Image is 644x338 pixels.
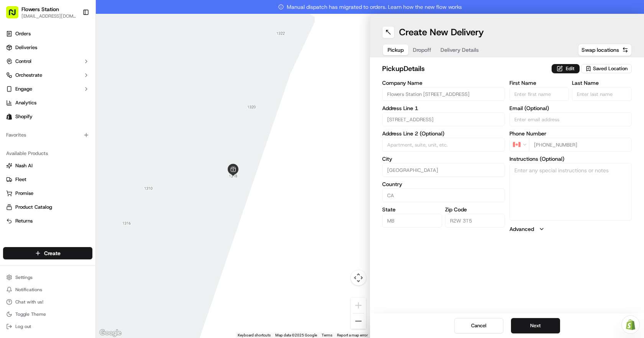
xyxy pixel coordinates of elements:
label: Address Line 1 [382,106,505,111]
a: Analytics [3,97,92,109]
span: Manual dispatch has migrated to orders. Learn how the new flow works [278,3,462,11]
input: Enter state [382,214,442,228]
a: Open this area in Google Maps (opens a new window) [98,328,123,338]
label: Address Line 2 (Optional) [382,131,505,136]
label: Country [382,181,505,187]
button: Zoom out [351,313,366,329]
label: Phone Number [509,131,632,136]
button: Returns [3,215,92,227]
button: Keyboard shortcuts [238,333,271,338]
span: Product Catalog [15,204,52,211]
div: Start new chat [26,73,126,81]
span: Toggle Theme [15,311,46,317]
label: First Name [509,80,569,86]
button: Start new chat [130,76,140,85]
span: Analytics [15,99,36,106]
a: Report a map error [337,333,368,337]
img: Google [98,328,123,338]
label: Zip Code [445,207,505,212]
span: Swap locations [582,46,619,54]
span: Settings [15,274,33,280]
span: Deliveries [15,44,37,51]
a: Deliveries [3,41,92,54]
input: Enter company name [382,87,505,101]
button: Orchestrate [3,69,92,81]
span: Pylon [76,130,93,136]
div: Favorites [3,129,92,141]
input: Enter country [382,188,505,202]
input: Enter phone number [529,138,632,152]
span: Saved Location [593,65,628,72]
button: Fleet [3,173,92,186]
a: Orders [3,28,92,40]
a: 📗Knowledge Base [5,108,62,122]
a: Fleet [6,176,89,183]
button: Engage [3,83,92,95]
span: Promise [15,190,33,197]
input: Enter first name [509,87,569,101]
button: Log out [3,321,92,332]
span: Delivery Details [440,46,479,54]
button: Flowers Station [21,5,59,13]
button: Product Catalog [3,201,92,213]
span: Log out [15,323,31,330]
span: Shopify [15,113,33,120]
label: Advanced [509,225,534,233]
button: Create [3,247,92,259]
button: Edit [552,64,580,73]
span: Chat with us! [15,299,43,305]
a: Promise [6,190,89,197]
span: Dropoff [413,46,431,54]
span: API Documentation [72,111,123,119]
input: Enter city [382,163,505,177]
h1: Create New Delivery [399,26,484,38]
span: Engage [15,86,32,92]
span: Map data ©2025 Google [275,333,317,337]
label: Company Name [382,80,505,86]
div: 💻 [65,112,71,118]
span: Fleet [15,176,26,183]
a: Powered byPylon [54,130,93,136]
a: Product Catalog [6,204,89,211]
div: 📗 [8,112,14,118]
button: Promise [3,187,92,200]
span: Knowledge Base [15,111,59,119]
button: Nash AI [3,160,92,172]
label: Last Name [572,80,632,86]
label: State [382,207,442,212]
div: We're available if you need us! [26,81,97,87]
a: Terms (opens in new tab) [322,333,332,337]
label: Email (Optional) [509,106,632,111]
a: Shopify [3,110,92,123]
button: Saved Location [581,63,632,74]
span: Pickup [388,46,404,54]
span: Create [44,249,61,257]
input: Enter email address [509,112,632,126]
button: Toggle Theme [3,309,92,320]
button: Flowers Station[EMAIL_ADDRESS][DOMAIN_NAME] [3,3,79,21]
span: Orders [15,30,31,37]
button: Chat with us! [3,297,92,307]
span: Notifications [15,287,42,293]
button: Advanced [509,225,632,233]
button: Swap locations [578,44,632,56]
label: Instructions (Optional) [509,156,632,162]
button: Map camera controls [351,270,366,285]
button: Zoom in [351,298,366,313]
img: Nash [8,8,23,23]
button: Notifications [3,284,92,295]
input: Apartment, suite, unit, etc. [382,138,505,152]
span: [EMAIL_ADDRESS][DOMAIN_NAME] [21,13,76,19]
span: Returns [15,218,33,224]
button: Settings [3,272,92,283]
label: City [382,156,505,162]
img: 1736555255976-a54dd68f-1ca7-489b-9aae-adbdc363a1c4 [8,73,21,87]
h2: pickup Details [382,63,547,74]
span: Control [15,58,31,65]
button: Control [3,55,92,68]
input: Enter address [382,112,505,126]
span: Nash AI [15,162,33,169]
span: Orchestrate [15,72,42,79]
a: 💻API Documentation [62,108,126,122]
a: Nash AI [6,162,89,169]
